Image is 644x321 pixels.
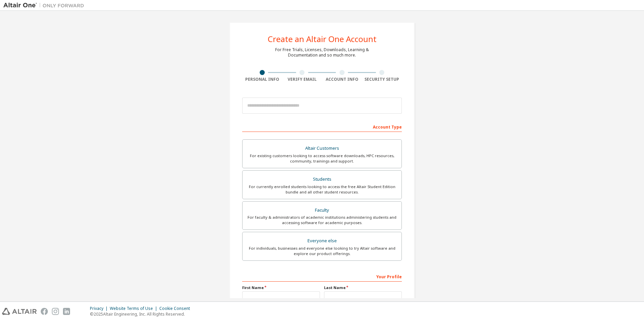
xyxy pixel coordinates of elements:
img: Altair One [3,2,88,9]
div: Create an Altair One Account [268,35,377,43]
div: Personal Info [242,77,282,82]
div: Altair Customers [247,144,397,153]
label: Last Name [324,285,402,290]
div: For individuals, businesses and everyone else looking to try Altair software and explore our prod... [247,246,397,256]
div: Verify Email [282,77,322,82]
p: © 2025 Altair Engineering, Inc. All Rights Reserved. [90,311,194,317]
div: Security Setup [362,77,402,82]
div: For existing customers looking to access software downloads, HPC resources, community, trainings ... [247,153,397,164]
div: For Free Trials, Licenses, Downloads, Learning & Documentation and so much more. [275,47,369,58]
div: Cookie Consent [159,306,194,311]
div: Faculty [247,206,397,215]
div: Your Profile [242,271,402,282]
div: Account Type [242,121,402,132]
img: instagram.svg [52,308,59,315]
div: Website Terms of Use [110,306,159,311]
div: Students [247,175,397,184]
img: altair_logo.svg [2,308,37,315]
img: linkedin.svg [63,308,70,315]
div: Account Info [322,77,362,82]
label: First Name [242,285,320,290]
div: Privacy [90,306,110,311]
img: facebook.svg [41,308,48,315]
div: For currently enrolled students looking to access the free Altair Student Edition bundle and all ... [247,184,397,195]
div: For faculty & administrators of academic institutions administering students and accessing softwa... [247,215,397,225]
div: Everyone else [247,236,397,246]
